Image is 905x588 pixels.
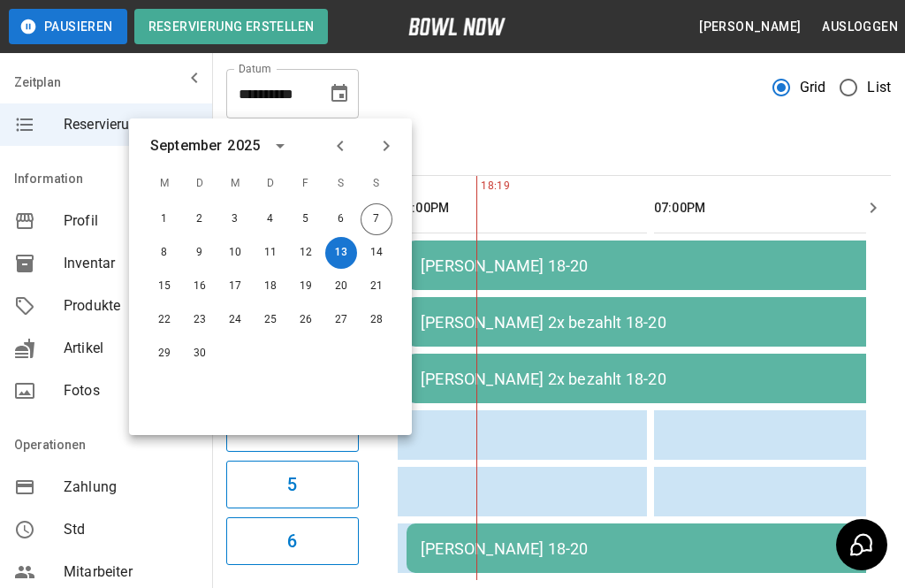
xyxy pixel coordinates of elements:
button: 21. Sep. 2025 [361,271,392,302]
span: S [325,166,357,202]
button: [PERSON_NAME] [692,11,808,43]
span: M [219,166,251,202]
button: 26. Sep. 2025 [290,304,322,336]
img: logo [408,18,506,35]
button: Next month [371,131,401,161]
button: 13. Sep. 2025 [325,237,357,269]
span: Mitarbeiter [64,561,198,583]
span: Produkte [64,295,198,317]
button: 20. Sep. 2025 [325,271,357,302]
button: 6 [226,517,359,565]
button: 22. Sep. 2025 [148,304,180,336]
button: 4. Sep. 2025 [255,203,286,235]
span: Std [64,519,198,540]
button: 8. Sep. 2025 [148,237,180,269]
span: D [184,166,216,202]
button: 29. Sep. 2025 [148,338,180,370]
button: 11. Sep. 2025 [255,237,286,269]
button: 10. Sep. 2025 [219,237,251,269]
button: 27. Sep. 2025 [325,304,357,336]
button: 19. Sep. 2025 [290,271,322,302]
span: Inventar [64,253,198,274]
span: S [361,166,392,202]
div: inventory tabs [226,133,891,175]
button: 16. Sep. 2025 [184,271,216,302]
div: [PERSON_NAME] 18-20 [421,256,901,275]
h6: 5 [287,470,297,499]
button: 12. Sep. 2025 [290,237,322,269]
div: September [150,135,222,157]
button: 25. Sep. 2025 [255,304,286,336]
button: 6. Sep. 2025 [325,203,357,235]
button: 7. Sep. 2025 [361,203,392,235]
span: Artikel [64,338,198,359]
span: M [148,166,180,202]
button: Reservierung erstellen [134,9,329,44]
button: 15. Sep. 2025 [148,271,180,302]
button: 9. Sep. 2025 [184,237,216,269]
span: D [255,166,286,202]
span: 18:19 [476,178,481,195]
button: Previous month [325,131,355,161]
button: 30. Sep. 2025 [184,338,216,370]
button: 3. Sep. 2025 [219,203,251,235]
div: 2025 [227,135,260,157]
div: [PERSON_NAME] 2x bezahlt 18-20 [421,370,901,388]
button: 17. Sep. 2025 [219,271,251,302]
button: 28. Sep. 2025 [361,304,392,336]
button: 18. Sep. 2025 [255,271,286,302]
span: Reservierungen [64,114,198,135]
span: List [867,77,891,98]
h6: 6 [287,527,297,555]
button: 23. Sep. 2025 [184,304,216,336]
button: 5 [226,461,359,508]
div: [PERSON_NAME] 2x bezahlt 18-20 [421,313,901,332]
span: Profil [64,210,198,232]
button: Pausieren [9,9,127,44]
span: F [290,166,322,202]
button: 5. Sep. 2025 [290,203,322,235]
div: [PERSON_NAME] 18-20 [421,539,901,558]
span: Fotos [64,380,198,401]
button: calendar view is open, switch to year view [265,131,295,161]
button: Ausloggen [815,11,905,43]
button: 14. Sep. 2025 [361,237,392,269]
span: Zahlung [64,477,198,498]
button: Choose date, selected date is 13. Sep. 2025 [322,76,357,111]
span: Grid [800,77,826,98]
button: 24. Sep. 2025 [219,304,251,336]
button: 1. Sep. 2025 [148,203,180,235]
button: 2. Sep. 2025 [184,203,216,235]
